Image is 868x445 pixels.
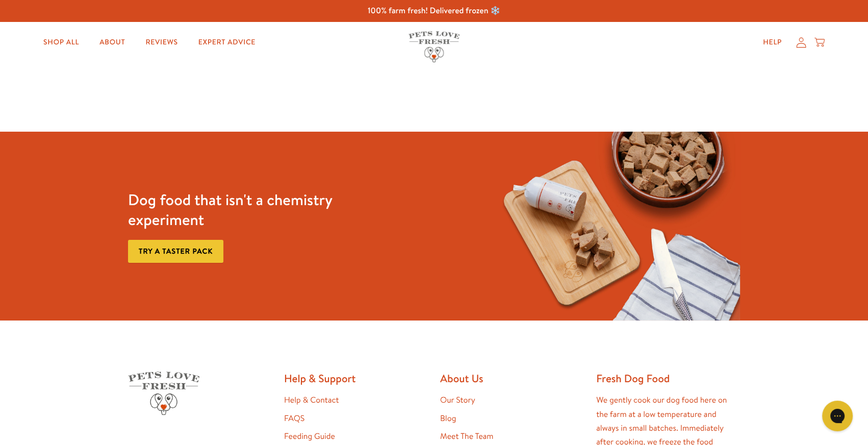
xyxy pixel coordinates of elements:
img: Pets Love Fresh [128,372,199,415]
a: Reviews [137,32,186,53]
img: Fussy [490,132,740,320]
a: FAQS [284,413,304,424]
iframe: Gorgias live chat messenger [817,397,858,435]
a: About [91,32,133,53]
a: Help & Contact [284,394,339,406]
h2: About Us [440,372,584,385]
a: Blog [440,413,456,424]
a: Meet The Team [440,431,493,442]
img: Pets Love Fresh [409,31,459,62]
a: Our Story [440,394,475,406]
h2: Fresh Dog Food [596,372,740,385]
a: Help [755,32,790,53]
a: Shop All [35,32,87,53]
h3: Dog food that isn't a chemistry experiment [128,190,378,230]
a: Feeding Guide [284,431,335,442]
a: Try a taster pack [128,240,223,263]
a: Expert Advice [190,32,264,53]
h2: Help & Support [284,372,428,385]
